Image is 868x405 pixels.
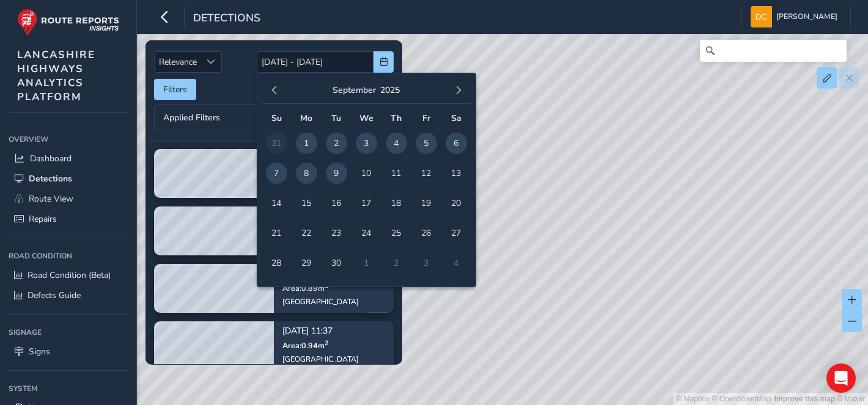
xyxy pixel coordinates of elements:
[356,192,377,214] span: 17
[193,10,260,27] span: Detections
[446,162,467,184] span: 13
[826,363,856,393] div: Open Intercom Messenger
[296,133,317,154] span: 1
[356,222,377,244] span: 24
[300,112,312,124] span: Mo
[416,162,437,184] span: 12
[282,283,328,293] span: Area: 0.89 m
[271,112,282,124] span: Su
[9,148,128,169] a: Dashboard
[451,112,462,124] span: Sa
[326,252,347,274] span: 30
[325,338,328,348] sup: 2
[416,222,437,244] span: 26
[446,192,467,214] span: 20
[266,252,287,274] span: 28
[29,193,73,205] span: Route View
[391,112,402,124] span: Th
[386,133,407,154] span: 4
[416,133,437,154] span: 5
[266,162,287,184] span: 7
[326,162,347,184] span: 9
[751,6,842,27] button: [PERSON_NAME]
[386,222,407,244] span: 25
[28,269,111,281] span: Road Condition (Beta)
[9,285,128,305] a: Defects Guide
[266,222,287,244] span: 21
[28,290,81,301] span: Defects Guide
[9,247,128,265] div: Road Condition
[296,252,317,274] span: 29
[9,130,128,148] div: Overview
[9,169,128,189] a: Detections
[163,114,220,122] span: Applied Filters
[326,222,347,244] span: 23
[356,162,377,184] span: 10
[30,153,72,164] span: Dashboard
[386,192,407,214] span: 18
[9,209,128,229] a: Repairs
[296,222,317,244] span: 22
[29,173,72,184] span: Detections
[201,52,221,72] div: Sort by Date
[266,192,287,214] span: 14
[446,133,467,154] span: 6
[700,40,847,62] input: Search
[751,6,772,27] img: diamond-layout
[422,112,430,124] span: Fr
[331,112,341,124] span: Tu
[9,265,128,285] a: Road Condition (Beta)
[356,133,377,154] span: 3
[17,9,119,36] img: rr logo
[416,192,437,214] span: 19
[17,48,95,104] span: LANCASHIRE HIGHWAYS ANALYTICS PLATFORM
[386,162,407,184] span: 11
[9,341,128,362] a: Signs
[154,79,196,100] button: Filters
[326,192,347,214] span: 16
[9,323,128,341] div: Signage
[9,189,128,209] a: Route View
[333,84,376,96] button: September
[282,354,359,364] div: [GEOGRAPHIC_DATA]
[282,340,328,351] span: Area: 0.94 m
[155,52,201,72] span: Relevance
[9,379,128,398] div: System
[296,192,317,214] span: 15
[296,162,317,184] span: 8
[380,84,400,96] button: 2025
[359,112,373,124] span: We
[282,327,359,336] p: [DATE] 11:37
[29,213,57,225] span: Repairs
[29,346,50,357] span: Signs
[326,133,347,154] span: 2
[282,297,359,307] div: [GEOGRAPHIC_DATA]
[776,6,837,27] span: [PERSON_NAME]
[446,222,467,244] span: 27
